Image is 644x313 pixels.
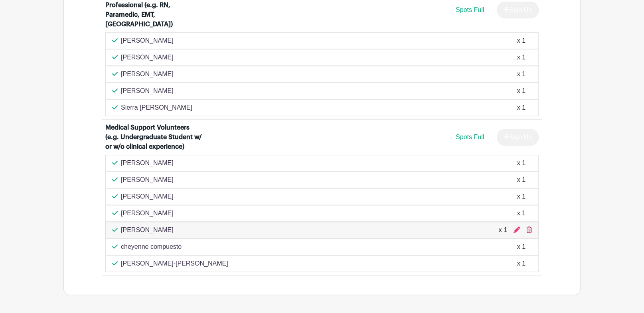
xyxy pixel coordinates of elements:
[517,103,525,112] div: x 1
[121,103,192,112] p: Sierra [PERSON_NAME]
[517,192,525,201] div: x 1
[121,225,174,235] p: [PERSON_NAME]
[121,192,174,201] p: [PERSON_NAME]
[517,175,525,185] div: x 1
[517,209,525,218] div: x 1
[121,36,174,45] p: [PERSON_NAME]
[456,134,484,140] span: Spots Full
[121,53,174,62] p: [PERSON_NAME]
[121,158,174,168] p: [PERSON_NAME]
[517,69,525,79] div: x 1
[121,242,182,252] p: cheyenne compuesto
[517,86,525,96] div: x 1
[517,36,525,45] div: x 1
[517,53,525,62] div: x 1
[121,259,228,268] p: [PERSON_NAME]-[PERSON_NAME]
[517,242,525,252] div: x 1
[499,225,507,235] div: x 1
[121,69,174,79] p: [PERSON_NAME]
[121,175,174,185] p: [PERSON_NAME]
[517,259,525,268] div: x 1
[121,209,174,218] p: [PERSON_NAME]
[121,86,174,96] p: [PERSON_NAME]
[456,6,484,13] span: Spots Full
[517,158,525,168] div: x 1
[105,123,204,152] div: Medical Support Volunteers (e.g. Undergraduate Student w/ or w/o clinical experience)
